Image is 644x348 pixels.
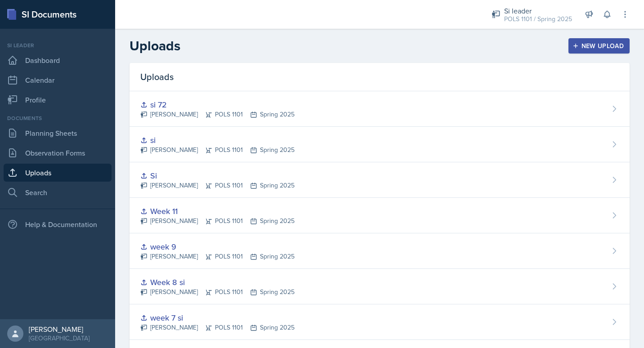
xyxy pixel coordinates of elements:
div: [PERSON_NAME] POLS 1101 Spring 2025 [140,110,295,119]
a: Week 8 si [PERSON_NAME]POLS 1101Spring 2025 [130,269,630,304]
div: Uploads [130,63,630,91]
div: [PERSON_NAME] POLS 1101 Spring 2025 [140,216,295,226]
div: [PERSON_NAME] POLS 1101 Spring 2025 [140,181,295,190]
a: Search [4,183,112,201]
div: [PERSON_NAME] POLS 1101 Spring 2025 [140,145,295,155]
button: New Upload [568,38,630,54]
a: week 9 [PERSON_NAME]POLS 1101Spring 2025 [130,233,630,269]
div: [PERSON_NAME] POLS 1101 Spring 2025 [140,323,295,332]
div: Si leader [504,5,572,16]
div: week 7 si [140,312,295,324]
div: Si leader [4,41,112,49]
div: New Upload [574,42,624,49]
h2: Uploads [130,38,180,54]
a: week 7 si [PERSON_NAME]POLS 1101Spring 2025 [130,304,630,340]
a: Planning Sheets [4,124,112,142]
div: [PERSON_NAME] POLS 1101 Spring 2025 [140,287,295,297]
div: week 9 [140,241,295,253]
a: Calendar [4,71,112,89]
a: si [PERSON_NAME]POLS 1101Spring 2025 [130,127,630,162]
a: Dashboard [4,51,112,69]
a: si 72 [PERSON_NAME]POLS 1101Spring 2025 [130,91,630,127]
a: Profile [4,91,112,109]
div: si [140,134,295,146]
a: Si [PERSON_NAME]POLS 1101Spring 2025 [130,162,630,198]
div: [GEOGRAPHIC_DATA] [29,334,89,343]
a: Observation Forms [4,144,112,162]
div: POLS 1101 / Spring 2025 [504,14,572,24]
div: Documents [4,114,112,122]
a: Uploads [4,164,112,182]
div: Week 11 [140,205,295,217]
div: [PERSON_NAME] [29,325,89,334]
div: si 72 [140,98,295,111]
a: Week 11 [PERSON_NAME]POLS 1101Spring 2025 [130,198,630,233]
div: [PERSON_NAME] POLS 1101 Spring 2025 [140,252,295,261]
div: Help & Documentation [4,215,112,233]
div: Si [140,170,295,182]
div: Week 8 si [140,276,295,288]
